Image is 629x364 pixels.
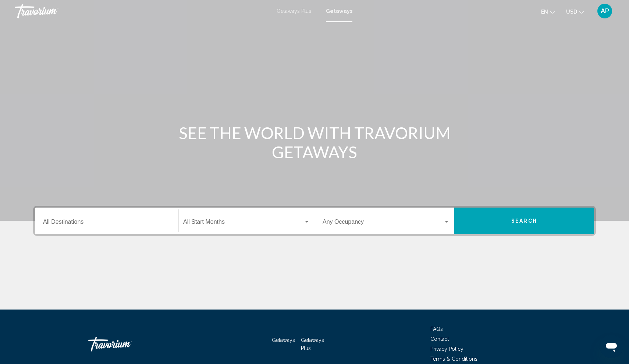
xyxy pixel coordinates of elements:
[601,7,609,15] span: AP
[600,335,623,358] iframe: Button to launch messaging window
[454,208,594,234] button: Search
[35,208,594,234] div: Search widget
[430,326,443,332] a: FAQs
[272,337,295,343] a: Getaways
[566,9,577,15] span: USD
[430,356,477,362] a: Terms & Conditions
[277,8,311,14] a: Getaways Plus
[326,8,352,14] a: Getaways
[595,3,614,19] button: User Menu
[541,9,548,15] span: en
[177,123,452,162] h1: SEE THE WORLD WITH TRAVORIUM GETAWAYS
[301,337,324,351] a: Getaways Plus
[88,333,162,355] a: Travorium
[430,336,449,342] a: Contact
[430,346,463,352] a: Privacy Policy
[566,6,584,17] button: Change currency
[15,4,269,18] a: Travorium
[511,218,537,224] span: Search
[541,6,555,17] button: Change language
